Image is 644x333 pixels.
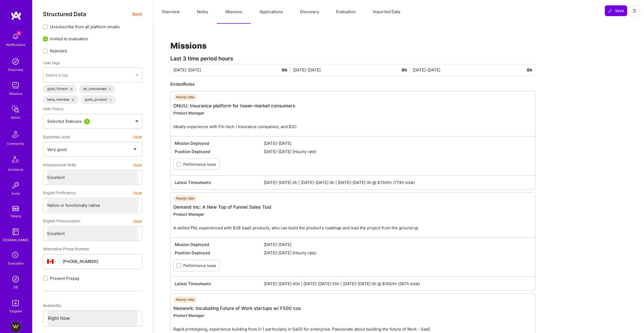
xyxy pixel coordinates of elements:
div: beta_member [43,95,78,104]
span: Rejected [50,48,67,54]
span: Selected Statuses [47,119,82,124]
span: Back [132,11,142,17]
span: Alternative Phone Number [43,247,89,251]
a: Demand Inc: A New Top of Funnel Sales Tool [173,204,271,210]
span: English Proficiency [43,188,76,198]
span: Expertise Level [43,132,70,142]
img: logo [11,11,21,20]
span: 8 [17,31,21,35]
img: BuildTeam [10,321,21,332]
img: Admin Search [10,274,21,284]
span: Latest Timesheets [175,281,264,287]
div: Availability [43,301,142,310]
label: Performance Issue [183,161,216,167]
img: Architects [9,154,22,167]
input: +1 (000) 000-0000 [63,255,138,268]
span: [DATE]-[DATE] [264,140,531,146]
button: clear [133,216,142,226]
button: clear [133,188,142,198]
i: icon SelectionTeam [10,250,21,260]
div: Targeter [9,308,22,314]
span: Latest Timesheets [175,180,264,185]
span: Save [608,8,624,13]
div: 3 [84,119,90,124]
span: [DATE]-[DATE] 40h | [DATE]-[DATE] 55h | [DATE]-[DATE] 0h @ $165/hr (567h total) [264,281,531,287]
span: Interpersonal Skills [43,160,76,170]
span: 0h [527,67,532,73]
span: [DATE]-[DATE] 0h | [DATE]-[DATE] 0h | [DATE]-[DATE] 0h @ $150/hr (774h total) [264,180,531,185]
i: icon Close [72,99,74,101]
img: Invite [10,180,21,191]
i: icon Close [70,88,72,90]
div: [DOMAIN_NAME] [3,237,29,243]
img: teamwork [10,80,21,91]
div: guild_product [80,95,116,104]
img: caret [135,120,138,122]
img: tokens [12,206,19,211]
div: Discovery [8,67,23,73]
div: Select a tag [45,72,68,78]
h1: Missions [170,41,535,50]
p: A skilled PM, experienced with B2B SaaS products, who can build the product's roadmap and lead th... [173,225,418,231]
div: Ended Roles [170,81,535,87]
img: bell [10,31,21,42]
div: Architects [8,167,23,172]
i: icon Close [110,99,112,101]
span: Position Deployed [175,250,264,256]
div: Last 3 time period hours [170,56,535,61]
div: Hourly rate [173,94,197,100]
div: Tokens [10,213,21,219]
i: icon Chevron [136,74,138,76]
a: BuildTeam [9,321,22,332]
span: Mission Deployed [175,140,264,146]
img: admin teamwork [10,104,21,115]
i: icon Close [109,88,111,90]
div: Product Manager [173,110,297,115]
div: Admin [11,115,20,120]
button: clear [133,160,142,170]
span: Unsubscribe from all platform emails [50,24,120,30]
div: guild_fintech [43,85,77,93]
div: Hourly rate [173,296,197,303]
span: [DATE]-[DATE] (Hourly rate) [264,149,531,154]
span: Mission Deployed [175,242,264,247]
p: Ideally experience with Fin-tech / Insurance companies, and B2C [173,124,297,129]
div: [DATE]-[DATE] [173,67,293,73]
span: 0h [282,67,290,73]
a: ONUU: Insurance platform for lower-market consumers [173,103,295,108]
span: 0h [401,67,410,73]
div: air_onboarded [79,85,115,93]
button: clear [133,132,142,142]
span: Position Deployed [175,149,264,154]
img: discovery [10,56,21,67]
img: Community [9,128,22,141]
div: Evaluation [8,260,24,266]
div: Invite [12,191,20,196]
div: Product Manager [173,212,418,217]
div: Notifications [6,42,25,48]
span: Prevent Prepay [50,276,79,281]
span: English Pronunciation [43,216,80,226]
div: [DATE]-[DATE] [413,67,532,73]
img: Skill Targeter [10,298,21,308]
div: [DATE]-[DATE] [293,67,413,73]
span: Invited to evaluation [50,36,88,42]
div: Missions [9,91,22,96]
img: guide book [10,226,21,237]
span: [DATE]-[DATE] (Hourly rate) [264,250,531,256]
label: User tags [43,60,60,65]
span: Structured Data [43,11,86,17]
button: Save [605,5,627,16]
div: Community [7,141,24,146]
a: Neowork: Incubating Future of Work startups w/ F500 cos [173,306,301,311]
span: User Status [43,106,63,111]
p: Rapid prototyping, experience building from 0-1 particularly in SaSS for enterprise. Passionate a... [173,326,430,332]
label: Performance Issue [183,263,216,268]
div: Hourly rate [173,195,197,202]
span: [DATE]-[DATE] [264,242,531,247]
div: DB [13,284,18,290]
div: Product Manager [173,313,430,318]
